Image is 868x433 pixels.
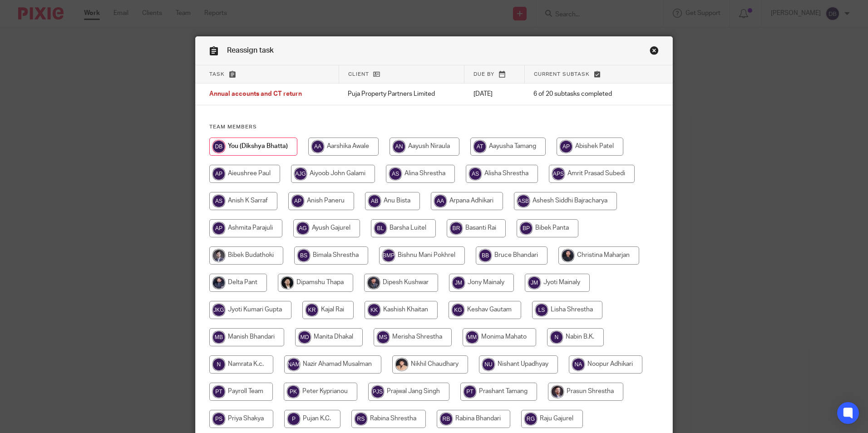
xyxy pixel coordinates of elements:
[348,72,369,77] span: Client
[524,84,640,105] td: 6 of 20 subtasks completed
[473,72,494,77] span: Due by
[209,72,225,77] span: Task
[209,91,302,98] span: Annual accounts and CT return
[348,89,455,98] p: Puja Property Partners Limited
[534,72,590,77] span: Current subtask
[650,46,659,58] a: Close this dialog window
[227,47,274,54] span: Reassign task
[473,89,515,98] p: [DATE]
[209,123,659,131] h4: Team members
